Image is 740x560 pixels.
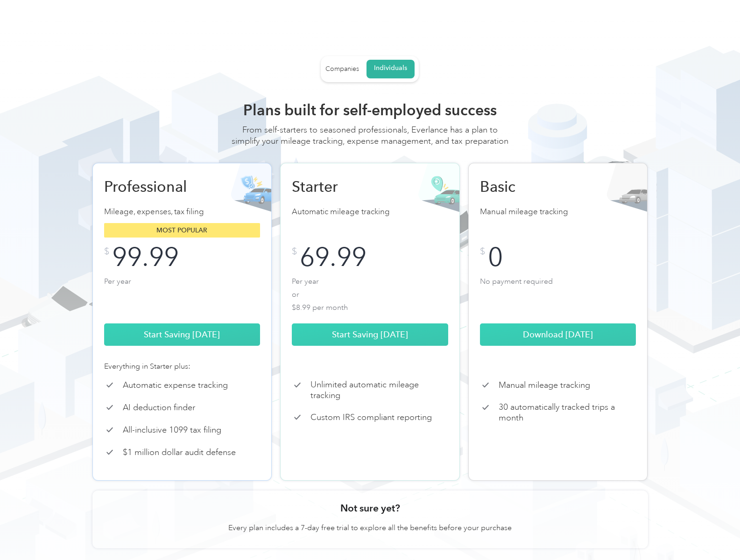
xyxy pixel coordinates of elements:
[104,177,202,196] h2: Professional
[292,177,390,196] h2: Starter
[480,177,578,196] h2: Basic
[499,402,636,423] p: 30 automatically tracked trips a month
[374,64,407,72] div: Individuals
[499,380,590,391] p: Manual mileage tracking
[292,275,448,312] p: Per year or $8.99 per month
[488,247,503,267] div: 0
[310,379,448,400] p: Unlimited automatic mileage tracking
[230,124,510,156] div: From self-starters to seasoned professionals, Everlance has a plan to simplify your mileage track...
[104,361,261,372] div: Everything in Starter plus:
[480,323,636,346] a: Download [DATE]
[480,205,636,218] p: Manual mileage tracking
[325,65,359,73] div: Companies
[292,323,448,346] a: Start Saving [DATE]
[292,205,448,218] p: Automatic mileage tracking
[123,447,236,458] p: $1 million dollar audit defense
[104,205,261,218] p: Mileage, expenses, tax filing
[230,101,510,119] h2: Plans built for self-employed success
[310,412,432,423] p: Custom IRS compliant reporting
[480,247,485,256] div: $
[104,223,261,238] div: Most popular
[104,323,261,346] a: Start Saving [DATE]
[123,402,195,413] p: AI deduction finder
[292,247,297,256] div: $
[123,425,221,435] p: All-inclusive 1099 tax filing
[480,275,636,312] p: No payment required
[228,522,512,533] p: Every plan includes a 7-day free trial to explore all the benefits before your purchase
[104,275,261,312] p: Per year
[123,380,228,391] p: Automatic expense tracking
[112,247,179,267] div: 99.99
[300,247,366,267] div: 69.99
[340,502,400,515] h3: Not sure yet?
[104,247,109,256] div: $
